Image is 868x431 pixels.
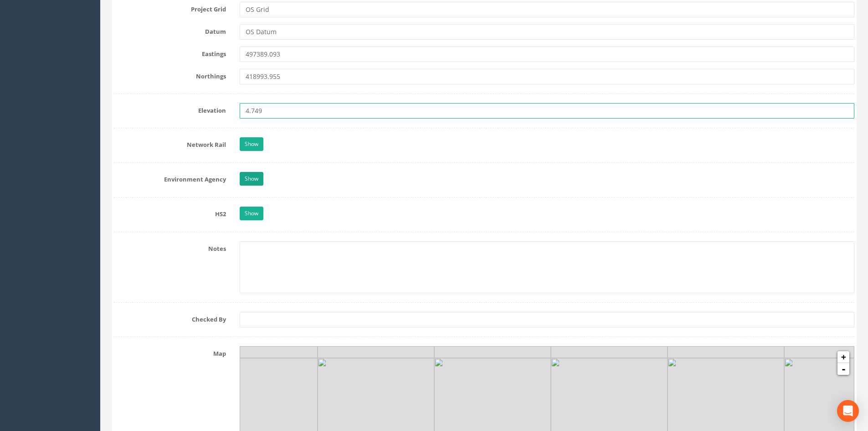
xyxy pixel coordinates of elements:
[837,363,849,375] a: -
[240,172,263,186] a: Show
[837,351,849,363] a: +
[240,137,263,151] a: Show
[107,2,233,14] label: Project Grid
[240,207,263,220] a: Show
[837,400,859,422] div: Open Intercom Messenger
[107,207,233,218] label: HS2
[107,47,233,58] label: Eastings
[107,69,233,81] label: Northings
[107,312,233,324] label: Checked By
[107,241,233,253] label: Notes
[107,346,233,358] label: Map
[107,103,233,115] label: Elevation
[107,172,233,184] label: Environment Agency
[107,24,233,36] label: Datum
[107,137,233,149] label: Network Rail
